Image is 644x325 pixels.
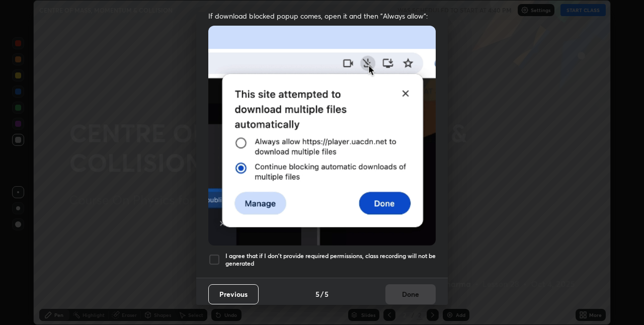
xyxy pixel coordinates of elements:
[315,289,319,299] h4: 5
[225,252,436,268] h5: I agree that if I don't provide required permissions, class recording will not be generated
[208,26,436,246] img: downloads-permission-blocked.gif
[320,289,324,299] h4: /
[208,11,436,21] span: If download blocked popup comes, open it and then "Always allow":
[325,289,329,299] h4: 5
[208,284,259,304] button: Previous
